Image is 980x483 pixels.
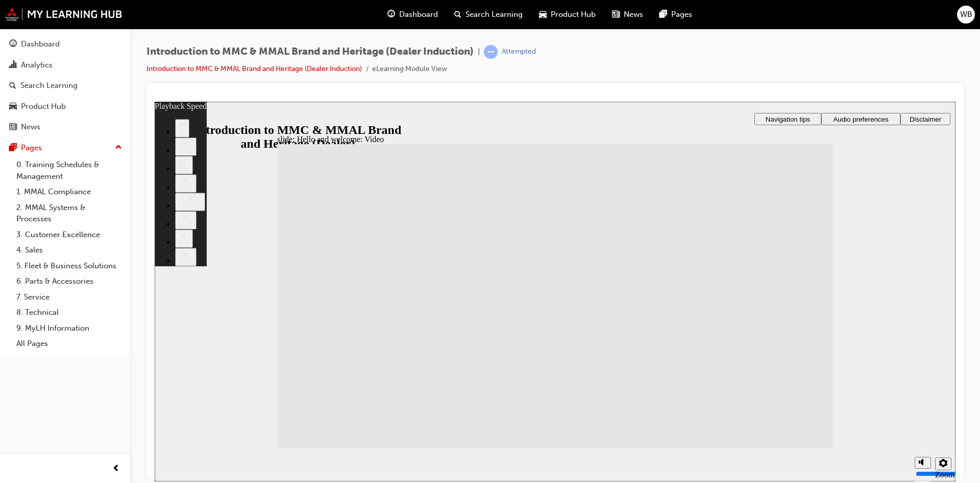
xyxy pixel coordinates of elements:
span: news-icon [9,123,17,132]
a: Introduction to MMC & MMAL Brand and Heritage (Dealer Induction) [146,64,362,73]
span: Product Hub [551,9,596,20]
button: Pages [4,139,126,157]
a: Analytics [4,56,126,75]
a: car-iconProduct Hub [531,4,604,25]
span: prev-icon [112,463,120,475]
button: WB [957,6,975,24]
span: guage-icon [9,40,17,49]
div: Search Learning [20,80,78,91]
button: Mute (Ctrl+Alt+M) [760,355,776,367]
a: News [4,118,126,136]
div: 2 [24,27,31,34]
span: search-icon [9,81,16,90]
a: news-iconNews [604,4,651,25]
span: car-icon [539,8,547,21]
label: Zoom to fit [780,369,800,396]
span: Navigation tips [611,14,655,21]
a: pages-iconPages [651,4,700,25]
input: volume [761,368,827,376]
a: Product Hub [4,97,126,116]
div: misc controls [755,347,796,380]
span: Audio preferences [678,14,733,21]
span: search-icon [454,8,461,21]
a: 8. Technical [12,305,126,320]
a: Search Learning [4,76,126,95]
span: | [478,46,480,58]
div: News [21,121,40,133]
span: car-icon [9,102,17,111]
li: eLearning Module View [372,63,447,75]
span: Dashboard [399,9,438,20]
img: mmal [5,8,122,21]
a: 4. Sales [12,242,126,258]
a: 5. Fleet & Business Solutions [12,258,126,274]
span: Introduction to MMC & MMAL Brand and Heritage (Dealer Induction) [146,46,474,58]
span: WB [960,9,972,20]
a: 2. MMAL Systems & Processes [12,200,126,227]
span: pages-icon [659,8,667,21]
a: 7. Service [12,289,126,305]
button: Disclaimer [746,11,796,24]
span: news-icon [612,8,620,21]
span: Disclaimer [755,14,787,21]
a: 1. MMAL Compliance [12,184,126,200]
span: Search Learning [465,9,523,20]
a: 0. Training Schedules & Management [12,157,126,184]
span: chart-icon [9,61,17,70]
button: Settings [780,356,797,369]
a: guage-iconDashboard [379,4,446,25]
button: Audio preferences [667,11,746,24]
div: Attempted [502,47,536,57]
span: Pages [671,9,692,20]
a: search-iconSearch Learning [446,4,531,25]
a: 9. MyLH Information [12,320,126,336]
button: Navigation tips [600,11,667,24]
a: 3. Customer Excellence [12,227,126,243]
div: Dashboard [21,38,60,50]
button: 2 [20,17,35,36]
a: 6. Parts & Accessories [12,273,126,289]
div: Pages [21,142,42,154]
a: Dashboard [4,35,126,54]
span: pages-icon [9,144,17,153]
span: up-icon [115,141,122,154]
span: learningRecordVerb_ATTEMPT-icon [484,45,498,59]
button: DashboardAnalyticsSearch LearningProduct HubNews [4,33,126,139]
a: All Pages [12,336,126,352]
div: Analytics [21,59,53,71]
span: guage-icon [387,8,395,21]
div: Product Hub [21,101,66,112]
span: News [624,9,643,20]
